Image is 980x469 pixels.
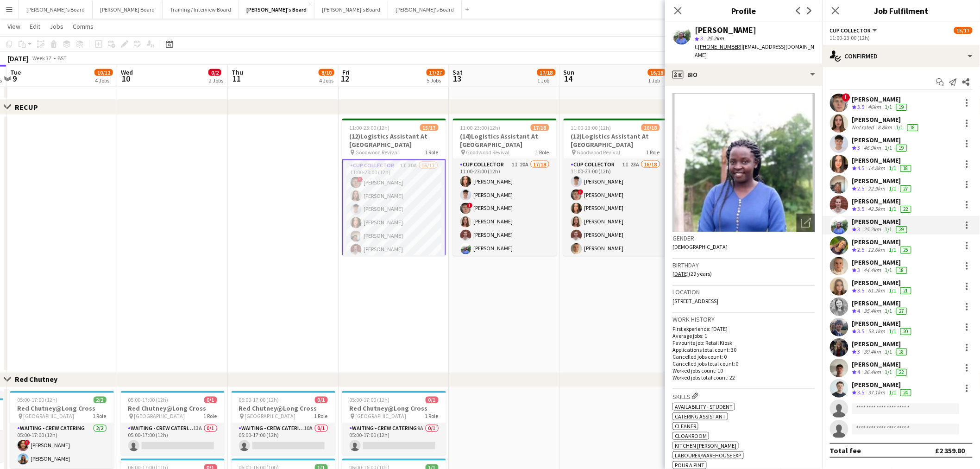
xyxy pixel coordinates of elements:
p: First experience: [DATE] [672,325,815,332]
a: Jobs [46,20,67,32]
div: 44.4km [862,266,883,274]
span: 3 [700,35,703,42]
span: 4.5 [858,165,865,171]
span: Cloakroom [675,432,707,439]
div: [PERSON_NAME] [852,340,909,348]
span: 2.5 [858,246,865,253]
app-job-card: 05:00-17:00 (12h)0/1Red Chutney@Long Cross [GEOGRAPHIC_DATA]1 RoleWaiting - Crew Catering13A0/105... [121,391,225,455]
span: 3 [858,266,861,273]
div: Not rated [852,124,876,131]
h3: Red Chutney@Long Cross [232,405,335,413]
div: [PERSON_NAME] [695,26,757,34]
app-skills-label: 1/1 [889,205,897,212]
div: 19 [896,145,907,152]
span: [STREET_ADDRESS] [672,298,718,304]
div: [PERSON_NAME] [852,95,909,103]
div: 8.8km [876,124,894,131]
div: 27 [900,185,911,192]
div: [PERSON_NAME] [852,136,909,144]
button: [PERSON_NAME]'s Board [19,0,93,19]
span: 15/17 [954,27,973,34]
tcxspan: Call 18-05-1996 via 3CX [672,270,689,277]
span: 1 Role [647,149,660,156]
span: Wed [121,68,133,76]
span: ! [25,440,30,446]
span: 3 [858,226,861,233]
span: [DEMOGRAPHIC_DATA] [672,243,728,250]
span: 17/18 [537,69,556,76]
div: 37.1km [867,389,887,397]
span: 11 [230,73,243,84]
div: 36.4km [862,368,883,376]
span: 2/2 [94,397,107,404]
app-skills-label: 1/1 [889,328,897,335]
a: Comms [69,20,97,32]
span: 3 [858,348,861,355]
div: 1 Job [648,77,666,84]
div: 46km [867,103,883,111]
span: 1 Role [93,413,107,420]
p: Average jobs: 1 [672,332,815,339]
p: Favourite job: Retail Kiosk [672,339,815,346]
span: (29 years) [672,270,712,277]
span: Catering Assistant [675,413,726,420]
span: 1 Role [425,149,439,156]
div: 53.1km [867,328,887,336]
h3: Gender [672,234,815,242]
button: CUP COLLECTOR [830,27,879,34]
h3: Red Chutney@Long Cross [121,405,225,413]
app-job-card: 11:00-23:00 (12h)15/17(12)Logistics Assistant At [GEOGRAPHIC_DATA] Goodwood Revival1 RoleCUP COLL... [342,119,446,256]
div: 21 [900,287,911,294]
div: 22 [896,369,907,376]
button: [PERSON_NAME]'s Board [314,0,388,19]
div: RECUP [15,102,45,112]
div: 25 [900,247,911,254]
app-job-card: 05:00-17:00 (12h)2/2Red Chutney@Long Cross [GEOGRAPHIC_DATA]1 RoleWaiting - Crew Catering2/205:00... [10,391,114,469]
app-skills-label: 1/1 [885,226,892,233]
button: [PERSON_NAME]'s Board [388,0,462,19]
span: 17/18 [531,124,549,131]
span: 3.5 [858,287,865,294]
span: Goodwood Revival [466,149,510,156]
app-job-card: 05:00-17:00 (12h)0/1Red Chutney@Long Cross [GEOGRAPHIC_DATA]1 RoleWaiting - Crew Catering10A0/105... [232,391,335,455]
div: BST [57,55,67,62]
app-skills-label: 1/1 [885,348,892,355]
div: 19 [896,104,907,111]
div: [PERSON_NAME] [852,279,913,287]
div: [PERSON_NAME] [852,238,913,246]
app-skills-label: 1/1 [889,246,897,253]
div: [PERSON_NAME] [852,156,913,165]
span: Thu [232,68,243,76]
app-skills-label: 1/1 [885,307,892,314]
span: 05:00-17:00 (12h) [18,397,58,404]
app-job-card: 11:00-23:00 (12h)16/18(12)Logistics Assistant At [GEOGRAPHIC_DATA] Goodwood Revival1 RoleCUP COLL... [564,119,667,256]
div: 22.9km [867,185,887,193]
app-card-role: Waiting - Crew Catering2/205:00-17:00 (12h)![PERSON_NAME][PERSON_NAME] [10,424,114,469]
p: Worked jobs total count: 22 [672,374,815,381]
h3: Skills [672,391,815,401]
app-skills-label: 1/1 [889,389,897,396]
span: 10/12 [94,69,113,76]
span: 1 Role [314,413,328,420]
div: [PERSON_NAME] [852,258,909,266]
span: Jobs [50,22,63,31]
h3: Work history [672,315,815,323]
span: Kitchen [PERSON_NAME] [675,442,736,449]
div: [PERSON_NAME] [852,217,909,226]
div: [PERSON_NAME] [852,299,909,307]
span: View [7,22,20,31]
span: 3.5 [858,205,865,212]
span: 11:00-23:00 (12h) [571,124,611,131]
span: [GEOGRAPHIC_DATA] [134,413,185,420]
app-card-role: CUP COLLECTOR1I30A15/1711:00-23:00 (12h)![PERSON_NAME][PERSON_NAME][PERSON_NAME][PERSON_NAME][PER... [342,159,446,408]
div: 18 [900,165,911,172]
app-job-card: 05:00-17:00 (12h)0/1Red Chutney@Long Cross [GEOGRAPHIC_DATA]1 RoleWaiting - Crew Catering9A0/105:... [342,391,446,455]
div: [PERSON_NAME] [852,115,920,124]
span: Week 37 [31,55,54,62]
app-skills-label: 1/1 [889,185,897,192]
div: Bio [665,63,823,86]
app-skills-label: 1/1 [885,144,892,151]
a: View [4,20,24,32]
